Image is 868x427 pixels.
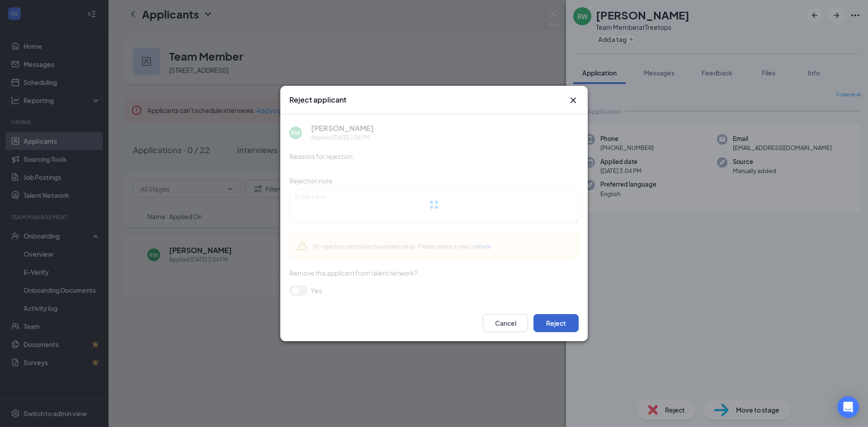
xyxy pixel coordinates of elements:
[837,396,859,418] div: Open Intercom Messenger
[533,314,579,332] button: Reject
[289,95,346,105] h3: Reject applicant
[568,95,579,106] svg: Cross
[483,314,528,332] button: Cancel
[568,95,579,106] button: Close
